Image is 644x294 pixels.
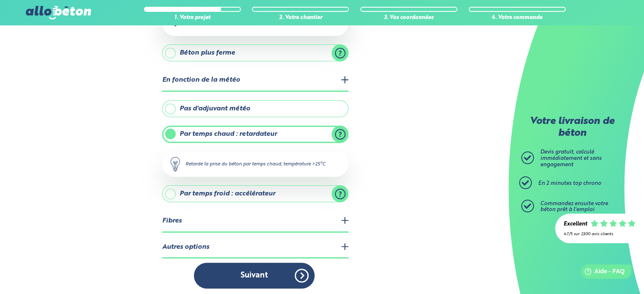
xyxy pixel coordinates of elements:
[162,211,348,232] legend: Fibres
[162,70,348,91] legend: En fonction de la météo
[162,151,348,177] div: Retarde la prise du béton par temps chaud, température >25°C
[162,126,348,143] label: Par temps chaud : retardateur
[162,100,348,117] label: Pas d'adjuvant météo
[360,15,457,21] div: 3. Vos coordonnées
[26,6,91,19] img: allobéton
[144,15,241,21] div: 1. Votre projet
[252,15,349,21] div: 2. Votre chantier
[569,261,635,285] iframe: Help widget launcher
[162,44,348,61] label: Béton plus ferme
[469,15,566,21] div: 4. Votre commande
[194,263,315,289] button: Suivant
[162,185,348,202] label: Par temps froid : accélérateur
[162,237,348,258] legend: Autres options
